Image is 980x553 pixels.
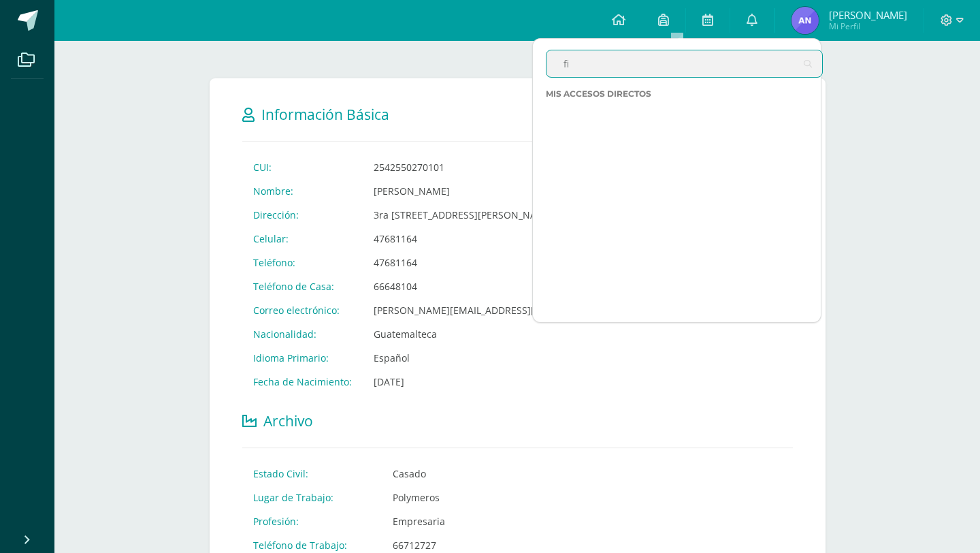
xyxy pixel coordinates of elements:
[242,298,363,322] td: Correo electrónico:
[363,251,620,274] td: 47681164
[242,203,363,227] td: Dirección:
[382,462,587,486] td: Casado
[242,179,363,203] td: Nombre:
[242,370,363,394] td: Fecha de Nacimiento:
[363,155,620,179] td: 2542550270101
[242,155,363,179] td: CUI:
[363,179,620,203] td: [PERSON_NAME]
[791,7,819,34] img: 0fc6969d28a7526e8366239ad004f112.png
[546,89,651,99] span: Mis accesos directos
[261,105,389,124] span: Información Básica
[242,227,363,251] td: Celular:
[263,411,313,430] span: Archivo
[242,462,382,486] td: Estado Civil:
[363,203,620,227] td: 3ra [STREET_ADDRESS][PERSON_NAME]
[242,486,382,509] td: Lugar de Trabajo:
[242,509,382,533] td: Profesión:
[382,509,587,533] td: Empresaria
[363,298,620,322] td: [PERSON_NAME][EMAIL_ADDRESS][DOMAIN_NAME]
[242,274,363,298] td: Teléfono de Casa:
[829,8,907,22] span: [PERSON_NAME]
[242,346,363,370] td: Idioma Primario:
[363,274,620,298] td: 66648104
[363,370,620,394] td: [DATE]
[242,251,363,274] td: Teléfono:
[382,486,587,509] td: Polymeros
[242,322,363,346] td: Nacionalidad:
[363,227,620,251] td: 47681164
[546,50,822,77] input: Busca recurso...
[363,346,620,370] td: Español
[363,322,620,346] td: Guatemalteca
[829,20,907,32] span: Mi Perfil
